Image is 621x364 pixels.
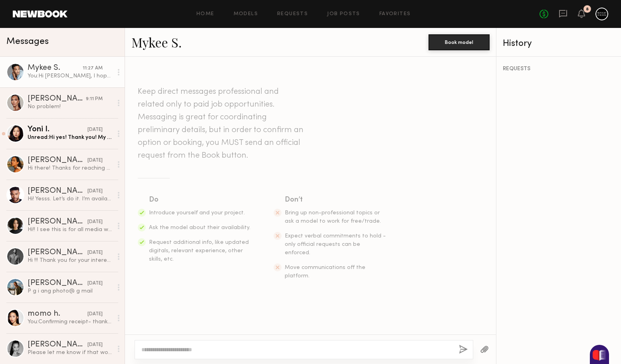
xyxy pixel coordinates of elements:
div: [PERSON_NAME] [28,187,87,195]
div: [PERSON_NAME] [28,95,86,103]
div: momo h. [28,310,87,318]
div: [PERSON_NAME] [28,218,87,226]
span: Expect verbal commitments to hold - only official requests can be enforced. [285,233,386,255]
div: [PERSON_NAME] [28,156,87,164]
span: Introduce yourself and your project. [149,210,245,216]
div: Hi there! Thanks for reaching out, I could possibly make [DATE] work, but [DATE] is actually bett... [28,164,113,172]
a: Mykee S. [131,34,182,51]
div: Don’t [285,194,387,206]
div: [PERSON_NAME] [28,249,87,257]
div: [DATE] [87,126,103,134]
header: Keep direct messages professional and related only to paid job opportunities. Messaging is great ... [138,85,306,162]
div: [DATE] [87,341,103,349]
span: Move communications off the platform. [285,265,365,279]
div: 11:27 AM [83,65,103,72]
span: Ask the model about their availability. [149,225,250,230]
div: Hi!! I see this is for all media worldwide in perpetuity. Is this the intended usage for this adv... [28,226,113,233]
div: [PERSON_NAME] [28,279,87,287]
div: No problem! [28,103,113,111]
div: 9:11 PM [86,95,103,103]
div: Yoni I. [28,126,87,134]
div: [PERSON_NAME] [28,341,87,349]
a: Home [196,12,214,17]
div: Do [149,194,251,206]
div: Mykee S. [28,64,83,72]
a: Job Posts [327,12,360,17]
span: Messages [6,37,49,46]
div: [DATE] [87,218,103,226]
div: [DATE] [87,249,103,257]
div: You: Confirming receipt- thank you so much! x [28,318,113,326]
span: Request additional info, like updated digitals, relevant experience, other skills, etc. [149,240,249,262]
div: [DATE] [87,157,103,164]
div: Please let me know if that worked! My computer is being weird with files [DATE] haha [28,349,113,356]
div: [DATE] [87,188,103,195]
div: [DATE] [87,280,103,287]
span: Bring up non-professional topics or ask a model to work for free/trade. [285,210,381,224]
a: Favorites [379,12,411,17]
div: Hi !!! Thank you for your interest! I am currently booked out until the end of October, I’ve reac... [28,257,113,264]
div: [DATE] [87,311,103,318]
a: Models [234,12,258,17]
div: P g i ang photo@ g mail [28,287,113,295]
div: Unread: Hi yes! Thank you! My email is [EMAIL_ADDRESS][DOMAIN_NAME] [28,134,113,141]
div: Hi! Yesss. Let’s do it. I’m available. [28,195,113,203]
a: Requests [277,12,308,17]
div: You: Hi [PERSON_NAME], I hope you're well! Just wanted to bump up my previous message- thank you! [28,72,113,80]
